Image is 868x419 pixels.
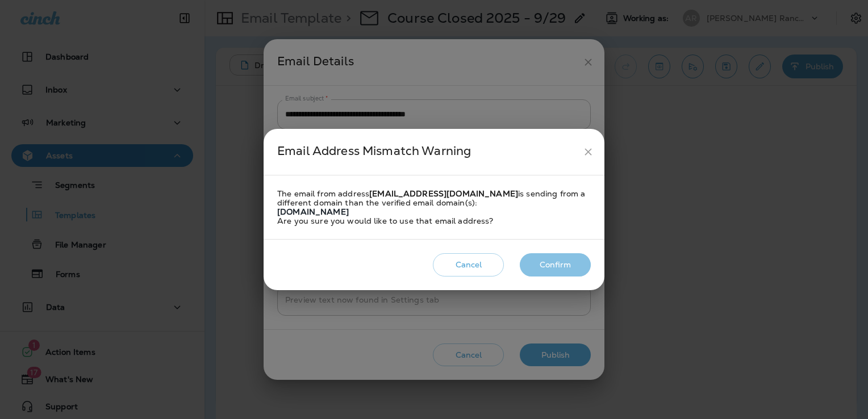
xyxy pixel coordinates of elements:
[277,141,578,162] div: Email Address Mismatch Warning
[433,253,504,276] button: Cancel
[369,188,518,199] strong: [EMAIL_ADDRESS][DOMAIN_NAME]
[578,141,599,162] button: close
[277,189,591,225] div: The email from address is sending from a different domain than the verified email domain(s): Are ...
[520,253,591,276] button: Confirm
[277,207,349,217] strong: [DOMAIN_NAME]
